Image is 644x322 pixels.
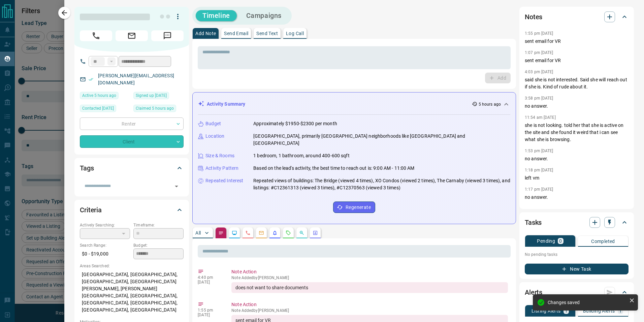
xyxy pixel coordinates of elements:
svg: Lead Browsing Activity [232,230,237,236]
p: Based on the lead's activity, the best time to reach out is: 9:00 AM - 11:00 AM [253,165,414,172]
svg: Agent Actions [313,230,318,236]
span: Email [116,30,148,41]
span: Contacted [DATE] [82,105,114,112]
a: [PERSON_NAME][EMAIL_ADDRESS][DOMAIN_NAME] [98,73,174,85]
h2: Alerts [525,287,542,298]
p: 1:18 pm [DATE] [525,168,553,172]
div: Tue Sep 16 2025 [80,92,130,101]
svg: Requests [286,230,291,236]
span: Call [80,30,112,41]
p: 3:58 pm [DATE] [525,96,553,101]
p: No pending tasks [525,249,629,260]
div: Criteria [80,202,184,218]
p: Actively Searching: [80,222,130,228]
p: Send Text [256,31,278,36]
h2: Tasks [525,217,542,228]
p: Completed [591,239,615,244]
p: Timeframe: [133,222,184,228]
svg: Opportunities [299,230,304,236]
div: Mon Feb 19 2018 [133,92,184,101]
p: Add Note [195,31,216,36]
p: no answer. [525,155,629,162]
span: Claimed 5 hours ago [136,105,174,112]
svg: Calls [245,230,251,236]
p: Location [205,133,224,140]
p: Activity Summary [207,101,245,108]
p: Activity Pattern [205,165,238,172]
p: 1:53 pm [DATE] [525,149,553,153]
p: 1:55 pm [198,308,221,313]
button: Regenerate [333,202,375,213]
p: $0 - $19,000 [80,248,130,260]
div: Alerts [525,284,629,300]
p: All [195,231,201,235]
p: Pending [537,239,555,243]
p: Search Range: [80,242,130,248]
p: Note Action [231,301,508,308]
p: 5 hours ago [479,101,501,107]
span: Signed up [DATE] [136,92,167,99]
div: Client [80,135,184,148]
p: Repeated views of buildings: The Bridge (viewed 4 times), XO Condos (viewed 2 times), The Carnaby... [253,177,510,191]
p: Note Added by [PERSON_NAME] [231,308,508,313]
p: Note Added by [PERSON_NAME] [231,275,508,280]
p: 0 [559,239,562,243]
p: Budget: [133,242,184,248]
div: Renter [80,117,184,130]
p: 4:40 pm [198,275,221,280]
div: Tags [80,160,184,176]
p: Budget [205,120,221,127]
div: does not want to share documents [231,282,508,293]
p: no answer. [525,103,629,110]
h2: Criteria [80,205,102,215]
p: she is not looking. told her that she is active on the site and she found it weird that i can see... [525,122,629,143]
svg: Emails [259,230,264,236]
p: sent email for VR [525,57,629,64]
p: 1:17 pm [DATE] [525,187,553,192]
h2: Tags [80,163,94,173]
p: Repeated Interest [205,177,243,184]
span: Active 5 hours ago [82,92,116,99]
p: said she is not interested. Said she will reach out if she is. Kind of rude about it. [525,76,629,90]
p: sent email for VR [525,38,629,45]
p: 1:07 pm [DATE] [525,50,553,55]
p: Approximately $1950-$2300 per month [253,120,337,127]
p: Areas Searched: [80,263,184,269]
button: Timeline [196,10,237,21]
p: [DATE] [198,313,221,317]
p: [GEOGRAPHIC_DATA], [GEOGRAPHIC_DATA], [GEOGRAPHIC_DATA], [GEOGRAPHIC_DATA][PERSON_NAME], [PERSON_... [80,269,184,316]
div: Notes [525,9,629,25]
p: [GEOGRAPHIC_DATA], primarily [GEOGRAPHIC_DATA] neighborhoods like [GEOGRAPHIC_DATA] and [GEOGRAPH... [253,133,510,147]
div: Tue Sep 16 2025 [133,105,184,114]
svg: Email Verified [89,77,93,82]
button: New Task [525,264,629,274]
button: Open [172,182,181,191]
button: Campaigns [239,10,288,21]
div: Tasks [525,214,629,231]
p: 11:54 am [DATE] [525,115,556,120]
p: Size & Rooms [205,152,234,159]
h2: Notes [525,11,542,22]
svg: Listing Alerts [272,230,278,236]
p: [DATE] [198,280,221,285]
p: Note Action [231,268,508,275]
p: 1:55 pm [DATE] [525,31,553,36]
div: Mon Sep 13 2021 [80,105,130,114]
p: 4:03 pm [DATE] [525,70,553,74]
p: Log Call [286,31,304,36]
div: Activity Summary5 hours ago [198,98,510,110]
p: no answer. [525,194,629,201]
p: left vm [525,175,629,182]
p: 1 bedroom, 1 bathroom, around 400-600 sqft [253,152,350,159]
div: Changes saved [548,300,626,305]
p: Send Email [224,31,248,36]
span: Message [151,30,184,41]
svg: Notes [218,230,224,236]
